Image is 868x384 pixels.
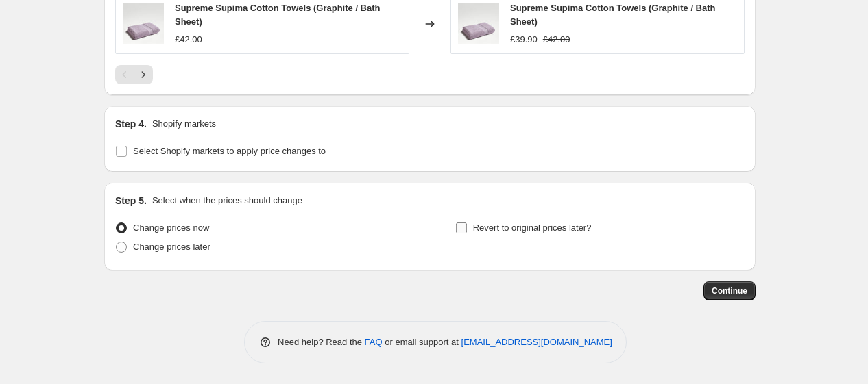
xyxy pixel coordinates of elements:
h2: Step 5. [115,194,147,207]
span: Change prices now [133,222,209,233]
div: £42.00 [175,33,202,47]
button: Next [134,65,153,84]
span: Revert to original prices later? [473,222,592,233]
span: Supreme Supima Cotton Towels (Graphite / Bath Sheet) [175,3,381,27]
span: or email support at [383,337,461,347]
span: Continue [712,285,747,296]
p: Shopify markets [152,117,216,131]
span: Supreme Supima Cotton Towels (Graphite / Bath Sheet) [510,3,716,27]
h2: Step 4. [115,117,147,131]
span: Change prices later [133,242,210,252]
a: FAQ [365,337,383,347]
a: [EMAIL_ADDRESS][DOMAIN_NAME] [461,337,612,347]
strike: £42.00 [543,33,570,47]
img: Supreme_Lavender_Product_1_80x.jpg [458,3,499,44]
span: Need help? Read the [278,337,365,347]
nav: Pagination [115,65,153,84]
img: Supreme_Lavender_Product_1_80x.jpg [123,3,164,44]
div: £39.90 [510,33,538,47]
span: Select Shopify markets to apply price changes to [133,146,326,156]
button: Continue [703,281,756,300]
p: Select when the prices should change [152,194,302,207]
